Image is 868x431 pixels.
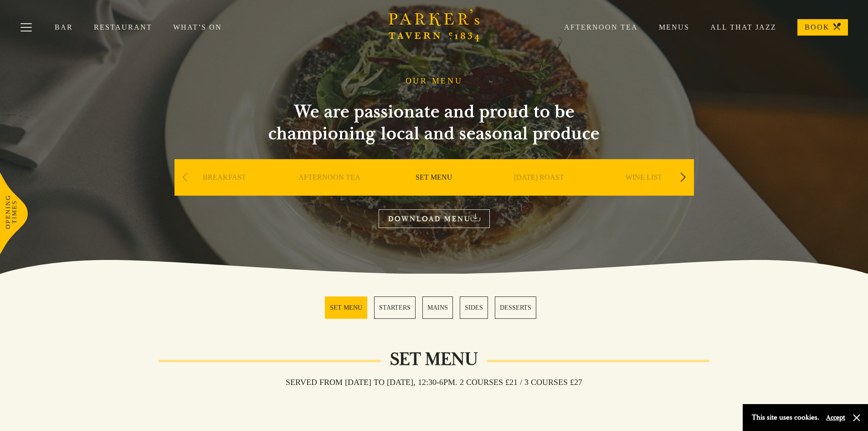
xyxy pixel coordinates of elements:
div: Previous slide [179,167,191,187]
button: Accept [826,413,845,422]
a: DOWNLOAD MENU [379,209,490,228]
a: [DATE] ROAST [514,173,564,209]
h3: Served from [DATE] to [DATE], 12:30-6pm. 2 COURSES £21 / 3 COURSES £27 [277,377,591,387]
div: 4 / 9 [489,159,589,223]
div: Next slide [677,167,689,187]
a: WINE LIST [626,173,662,209]
a: 2 / 5 [374,296,416,319]
div: 1 / 9 [175,159,275,223]
a: 5 / 5 [495,296,536,319]
div: 5 / 9 [594,159,694,223]
a: SET MENU [416,173,452,209]
a: 4 / 5 [460,296,488,319]
button: Close and accept [852,413,861,422]
h1: OUR MENU [406,76,463,86]
div: 3 / 9 [384,159,484,223]
h2: Set Menu [381,348,487,370]
a: 3 / 5 [422,296,453,319]
a: BREAKFAST [203,173,246,209]
h2: We are passionate and proud to be championing local and seasonal produce [252,101,616,145]
div: 2 / 9 [279,159,380,223]
a: AFTERNOON TEA [298,173,360,209]
p: This site uses cookies. [752,411,819,424]
a: 1 / 5 [325,296,367,319]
